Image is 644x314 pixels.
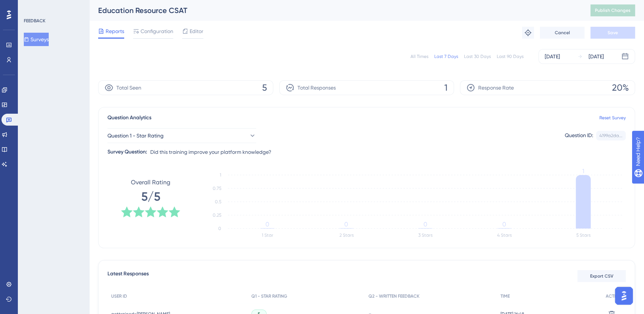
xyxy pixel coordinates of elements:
div: [DATE] [545,52,560,61]
span: Response Rate [478,83,514,92]
button: Save [590,27,635,39]
span: Q1 - STAR RATING [251,293,287,299]
iframe: UserGuiding AI Assistant Launcher [613,285,635,307]
tspan: 0 [265,221,269,228]
tspan: 0 [502,221,506,228]
span: ACTION [606,293,622,299]
span: 5 [262,82,267,94]
div: Last 90 Days [497,54,524,59]
span: TIME [500,293,510,299]
text: 3 Stars [418,233,432,238]
span: Cancel [555,30,570,36]
button: Question 1 - Star Rating [107,128,256,143]
tspan: 0.5 [215,199,221,204]
tspan: 1 [220,172,221,178]
tspan: 0.75 [213,186,221,191]
div: Last 7 Days [434,54,458,59]
tspan: 0 [424,221,427,228]
div: [DATE] [589,52,604,61]
tspan: 0 [344,221,348,228]
span: Latest Responses [107,269,149,283]
tspan: 0.25 [213,213,221,218]
div: All Times [410,54,428,59]
tspan: 0 [218,226,221,231]
text: 4 Stars [497,233,512,238]
span: 5/5 [141,188,160,205]
button: Cancel [540,27,585,39]
button: Surveys [24,33,49,46]
span: Total Seen [116,83,141,92]
div: Survey Question: [107,148,147,156]
a: Reset Survey [599,115,626,121]
span: Configuration [141,27,173,36]
div: Last 30 Days [464,54,491,59]
span: 1 [444,82,448,94]
span: Question Analytics [107,113,151,122]
tspan: 1 [582,168,584,175]
span: Q2 - WRITTEN FEEDBACK [368,293,419,299]
span: Need Help? [17,2,46,11]
span: Did this training improve your platform knowledge? [150,148,271,156]
button: Export CSV [577,270,626,282]
text: 1 Star [262,233,273,238]
span: Editor [190,27,203,36]
span: Save [608,30,618,36]
div: 4199a2da... [599,133,622,139]
button: Publish Changes [590,4,635,16]
div: Education Resource CSAT [98,5,572,16]
text: 5 Stars [576,233,590,238]
span: 20% [612,82,629,94]
span: USER ID [111,293,127,299]
text: 2 Stars [339,233,354,238]
span: Total Responses [297,83,336,92]
span: Reports [106,27,124,36]
div: Question ID: [565,131,593,140]
span: Question 1 - Star Rating [107,131,164,140]
span: Export CSV [590,273,614,279]
span: Overall Rating [131,178,170,187]
span: Publish Changes [595,7,631,13]
div: FEEDBACK [24,18,45,24]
